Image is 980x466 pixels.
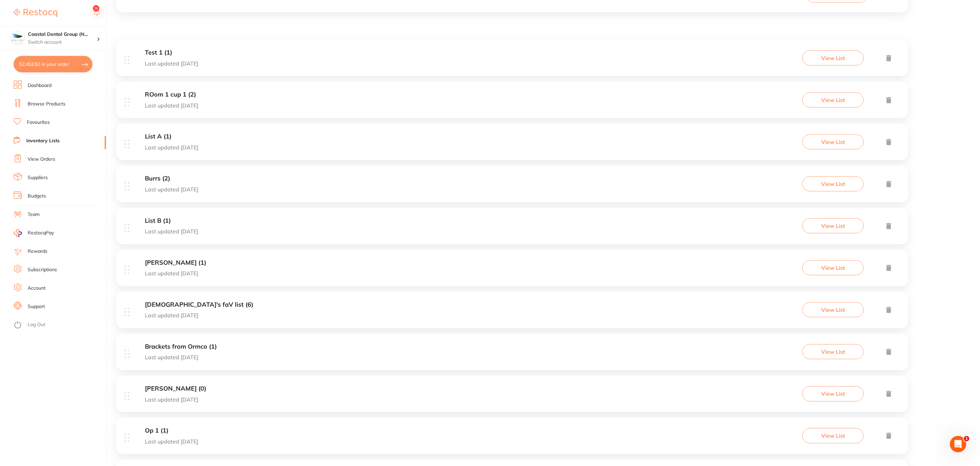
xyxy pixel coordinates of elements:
a: View Orders [28,156,55,163]
div: Brackets from Ormco (1)Last updated [DATE]View List [116,334,908,376]
h3: [PERSON_NAME] (0) [145,385,206,392]
a: Budgets [28,193,46,200]
a: Suppliers [28,174,48,181]
a: Inventory Lists [26,137,60,144]
h3: ROom 1 cup 1 (2) [145,91,198,98]
a: Restocq Logo [14,5,57,21]
img: Coastal Dental Group (Newcastle) [11,31,24,45]
h3: List B (1) [145,217,198,224]
h3: [PERSON_NAME] (1) [145,259,206,266]
button: $2,453.92 in your order [14,56,92,72]
h3: List A (1) [145,133,198,140]
p: Last updated [DATE] [145,60,198,67]
button: View List [802,386,864,401]
img: RestocqPay [14,229,22,237]
a: Log Out [28,321,45,328]
a: Rewards [28,248,47,255]
div: List B (1)Last updated [DATE]View List [116,208,908,250]
iframe: Intercom live chat [950,436,966,452]
a: Account [28,285,46,292]
h3: Op 1 (1) [145,427,198,434]
button: View List [802,344,864,359]
p: Last updated [DATE] [145,396,206,403]
a: Subscriptions [28,266,57,273]
a: Browse Products [28,101,65,107]
button: View List [802,92,864,107]
a: Team [28,211,40,218]
p: Switch account [28,39,97,46]
div: Op 1 (1)Last updated [DATE]View List [116,418,908,460]
p: Last updated [DATE] [145,438,198,445]
p: Last updated [DATE] [145,144,198,150]
button: View List [802,218,864,233]
a: Favourites [27,119,50,126]
div: Burrs (2)Last updated [DATE]View List [116,165,908,207]
p: Last updated [DATE] [145,354,217,360]
p: Last updated [DATE] [145,186,198,192]
button: View List [802,134,864,149]
div: [DEMOGRAPHIC_DATA]'s faV list (6)Last updated [DATE]View List [116,292,908,334]
div: List A (1)Last updated [DATE]View List [116,123,908,165]
p: Last updated [DATE] [145,102,198,108]
button: View List [802,428,864,443]
a: Support [28,303,45,310]
h3: Burrs (2) [145,175,198,182]
h3: Test 1 (1) [145,49,198,56]
div: Test 1 (1)Last updated [DATE]View List [116,40,908,82]
img: Restocq Logo [14,9,57,17]
a: RestocqPay [14,229,54,237]
p: Last updated [DATE] [145,228,198,234]
a: Dashboard [28,82,51,89]
span: 1 [964,436,969,441]
div: [PERSON_NAME] (1)Last updated [DATE]View List [116,250,908,292]
h4: Coastal Dental Group (Newcastle) [28,31,97,38]
p: Last updated [DATE] [145,270,206,276]
h3: Brackets from Ormco (1) [145,343,217,350]
div: [PERSON_NAME] (0)Last updated [DATE]View List [116,376,908,418]
p: Last updated [DATE] [145,312,253,318]
button: View List [802,176,864,191]
button: View List [802,260,864,275]
button: View List [802,302,864,317]
span: RestocqPay [28,230,54,236]
h3: [DEMOGRAPHIC_DATA]'s faV list (6) [145,301,253,308]
div: ROom 1 cup 1 (2)Last updated [DATE]View List [116,82,908,123]
button: View List [802,50,864,65]
button: Log Out [14,320,104,331]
